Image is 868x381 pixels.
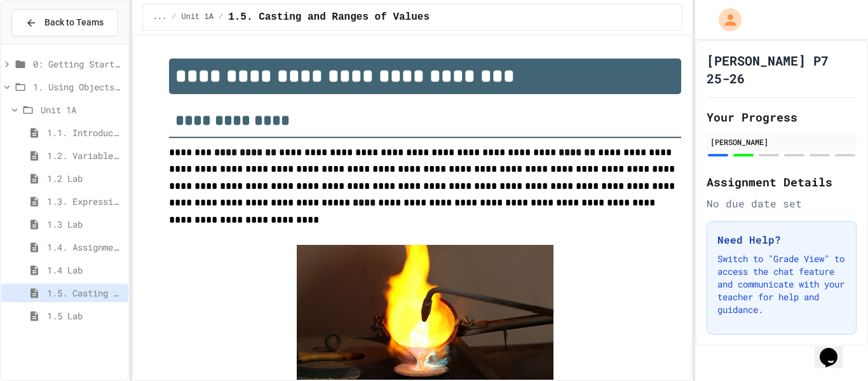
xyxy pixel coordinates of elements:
span: 1.1. Introduction to Algorithms, Programming, and Compilers [47,126,123,139]
span: 1.2 Lab [47,172,123,185]
h2: Assignment Details [707,173,857,191]
iframe: chat widget [815,330,855,368]
span: 0: Getting Started [33,57,123,71]
div: No due date set [707,196,857,211]
div: [PERSON_NAME] [710,136,853,148]
span: 1.4 Lab [47,263,123,277]
button: Back to Teams [11,9,118,36]
span: / [172,12,176,22]
span: 1.5 Lab [47,309,123,322]
span: Back to Teams [44,16,104,29]
h3: Need Help? [717,232,846,247]
span: 1.2. Variables and Data Types [47,149,123,162]
div: My Account [705,5,745,34]
span: Unit 1A [182,12,214,22]
span: 1.5. Casting and Ranges of Values [47,286,123,300]
span: Unit 1A [41,103,123,116]
span: 1.3. Expressions and Output [New] [47,195,123,208]
span: ... [153,12,167,22]
span: 1.3 Lab [47,218,123,231]
span: 1.5. Casting and Ranges of Values [228,10,430,25]
span: 1. Using Objects and Methods [33,80,123,94]
h1: [PERSON_NAME] P7 25-26 [707,52,857,87]
span: / [219,12,223,22]
p: Switch to "Grade View" to access the chat feature and communicate with your teacher for help and ... [717,253,846,316]
span: 1.4. Assignment and Input [47,240,123,254]
h2: Your Progress [707,108,857,126]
